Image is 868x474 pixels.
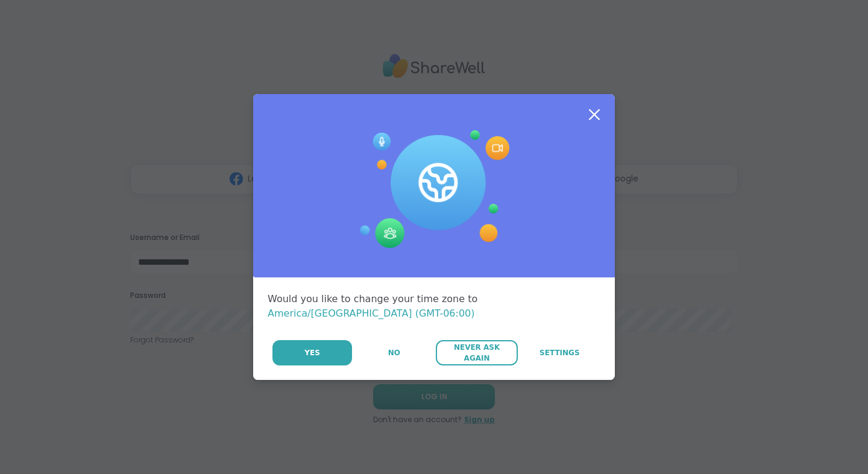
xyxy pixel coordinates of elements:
[272,340,352,365] button: Yes
[268,308,475,319] span: America/[GEOGRAPHIC_DATA] (GMT-06:00)
[268,292,600,321] div: Would you like to change your time zone to
[442,342,511,364] span: Never Ask Again
[539,347,580,358] span: Settings
[436,340,517,365] button: Never Ask Again
[304,347,320,358] span: Yes
[359,130,509,248] img: Session Experience
[353,340,435,365] button: No
[519,340,600,365] a: Settings
[388,347,400,358] span: No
